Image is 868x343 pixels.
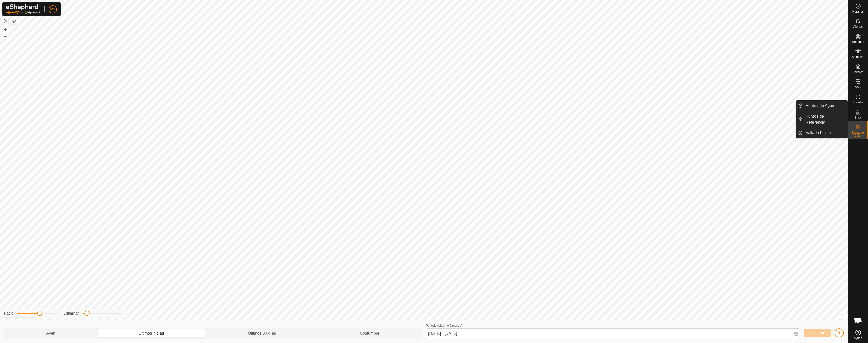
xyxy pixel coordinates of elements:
a: Vallado Físico [803,128,848,138]
span: Animales [852,55,864,59]
span: Costumbre [360,330,379,336]
li: Vallado Físico [796,128,848,138]
a: Puntos de Referencia [803,111,848,127]
a: Contáctenos [433,314,450,318]
button: Generar [804,329,831,337]
span: Puntos de Referencia [806,113,845,125]
span: Últimos 7 días [139,330,164,336]
span: Mapa de Calor [849,131,867,137]
li: Puntos de Agua [796,101,848,111]
span: Ayer [46,330,55,336]
span: Rebaños [852,40,864,43]
label: Difuminar [64,311,79,316]
label: Radio [4,311,13,316]
a: Puntos de Agua [803,101,848,111]
button: + [2,26,8,33]
span: Puntos de Agua [806,103,834,109]
span: Estado [853,101,863,104]
span: Infra [855,116,861,119]
span: Collares [852,71,863,74]
button: Restablecer Mapa [2,18,8,24]
span: VVs [855,86,861,89]
span: Ayuda [854,337,862,340]
button: – [2,33,8,39]
button: Capas del Mapa [11,18,17,24]
span: Alertas [853,25,863,28]
img: Logo Gallagher [6,4,40,14]
a: Política de Privacidad [398,314,427,318]
span: i [842,313,843,317]
li: Puntos de Referencia [796,111,848,127]
button: i [840,312,846,318]
a: Ayuda [848,328,868,342]
span: Horarios [852,10,864,13]
span: Generar [810,331,824,335]
span: Últimos 30 días [248,330,276,336]
span: M2 [50,7,55,12]
div: Obre el xat [851,313,866,328]
span: Vallado Físico [806,130,831,136]
label: Periodo (Máximo 6 meses) [426,324,462,327]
